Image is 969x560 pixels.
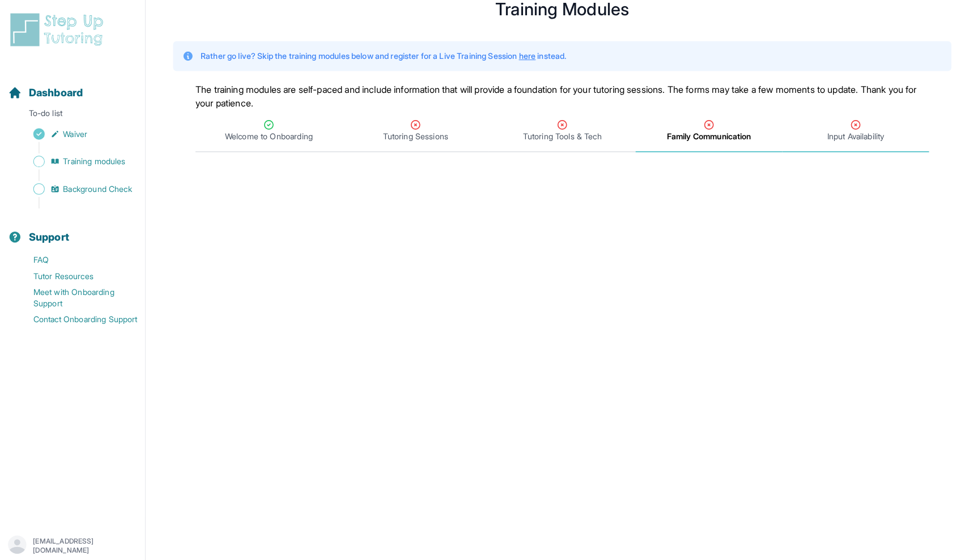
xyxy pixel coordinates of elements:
[63,154,125,165] span: Training modules
[9,281,144,308] a: Meet with Onboarding Support
[63,181,131,193] span: Background Check
[34,531,135,549] p: [EMAIL_ADDRESS][DOMAIN_NAME]
[5,106,140,122] p: To-do list
[63,127,87,138] span: Waiver
[194,109,920,151] nav: Tabs
[9,529,135,550] button: [EMAIL_ADDRESS][DOMAIN_NAME]
[194,82,920,109] p: The training modules are self-paced and include information that will provide a foundation for yo...
[9,152,144,168] a: Training modules
[9,249,144,265] a: FAQ
[819,129,875,140] span: Input Availability
[9,179,144,195] a: Background Check
[9,11,110,48] img: logo
[9,125,144,140] a: Waiver
[660,129,743,140] span: Family Communication
[29,226,70,242] span: Support
[518,129,596,140] span: Tutoring Tools & Tech
[199,50,561,61] p: Rather go live? Skip the training modules below and register for a Live Training Session instead.
[223,129,310,140] span: Welcome to Onboarding
[380,129,444,140] span: Tutoring Sessions
[514,50,530,60] a: here
[9,84,83,100] a: Dashboard
[172,2,942,16] h1: Training Modules
[5,66,140,104] button: Dashboard
[5,208,140,247] button: Support
[9,265,144,281] a: Tutor Resources
[29,84,83,100] span: Dashboard
[9,308,144,324] a: Contact Onboarding Support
